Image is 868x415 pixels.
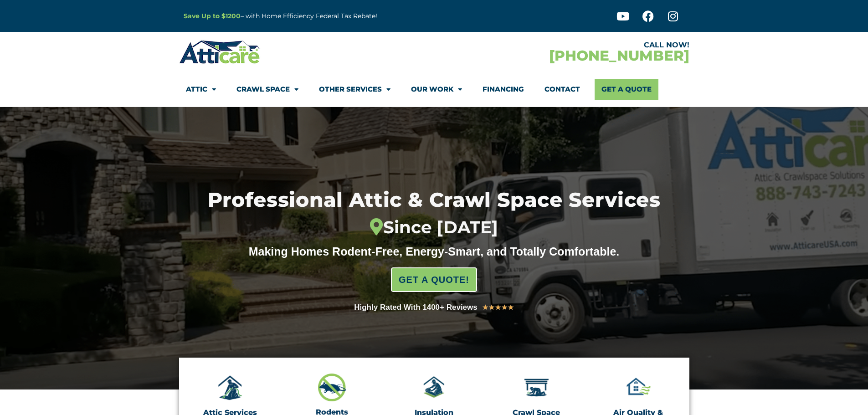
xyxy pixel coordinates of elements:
div: 5/5 [482,302,514,313]
a: Our Work [411,79,462,100]
a: Financing [483,79,524,100]
a: Other Services [319,79,390,100]
i: ★ [495,302,501,313]
i: ★ [508,302,514,313]
div: Since [DATE] [161,217,707,238]
a: Get A Quote [595,79,658,100]
p: – with Home Efficiency Federal Tax Rebate! [184,11,479,21]
a: Save Up to $1200 [184,12,241,20]
i: ★ [488,302,495,313]
a: Attic [186,79,216,100]
a: Contact [544,79,580,100]
nav: Menu [186,79,683,100]
i: ★ [501,302,508,313]
h1: Professional Attic & Crawl Space Services [161,190,707,237]
div: Highly Rated With 1400+ Reviews [354,301,478,314]
a: GET A QUOTE! [391,267,477,292]
a: Crawl Space [236,79,298,100]
div: CALL NOW! [434,41,689,49]
span: GET A QUOTE! [399,271,469,289]
i: ★ [482,302,488,313]
div: Making Homes Rodent-Free, Energy-Smart, and Totally Comfortable. [231,245,637,258]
